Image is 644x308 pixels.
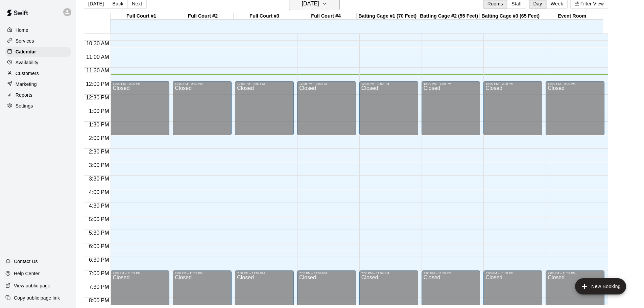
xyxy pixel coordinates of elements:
span: 1:00 PM [87,108,111,114]
div: Closed [424,86,478,138]
span: 12:00 PM [84,81,111,87]
div: 12:00 PM – 2:00 PM: Closed [359,81,418,135]
span: 11:30 AM [85,68,111,73]
p: View public page [14,282,50,289]
div: 12:00 PM – 2:00 PM: Closed [111,81,169,135]
div: Closed [485,86,540,138]
a: Calendar [5,47,71,57]
div: Batting Cage #1 (70 Feet) [357,13,418,20]
p: Settings [16,102,33,109]
p: Customers [16,70,39,77]
span: 4:30 PM [87,203,111,209]
div: 7:00 PM – 11:59 PM [113,271,167,275]
div: Event Room [541,13,603,20]
span: 7:30 PM [87,284,111,290]
span: 5:00 PM [87,216,111,222]
span: 12:30 PM [84,95,111,100]
span: 3:00 PM [87,162,111,168]
p: Help Center [14,270,40,277]
a: Availability [5,57,71,68]
span: 3:30 PM [87,176,111,182]
div: Closed [175,86,230,138]
span: 2:00 PM [87,135,111,141]
span: 7:00 PM [87,270,111,276]
div: 7:00 PM – 11:59 PM [175,271,230,275]
div: 7:00 PM – 11:59 PM [485,271,540,275]
div: 12:00 PM – 2:00 PM [113,82,167,86]
p: Availability [16,59,39,66]
span: 10:30 AM [85,41,111,46]
p: Copy public page link [14,294,60,301]
div: Full Court #1 [111,13,172,20]
span: 8:00 PM [87,298,111,303]
div: 7:00 PM – 11:59 PM [424,271,478,275]
div: 12:00 PM – 2:00 PM [175,82,230,86]
div: Closed [299,86,354,138]
span: 1:30 PM [87,122,111,127]
div: 7:00 PM – 11:59 PM [548,271,602,275]
p: Calendar [16,48,36,55]
a: Home [5,25,71,35]
a: Settings [5,101,71,111]
div: 12:00 PM – 2:00 PM: Closed [297,81,356,135]
span: 2:30 PM [87,149,111,155]
div: 7:00 PM – 11:59 PM [237,271,292,275]
div: 12:00 PM – 2:00 PM [299,82,354,86]
div: Closed [113,86,167,138]
div: 12:00 PM – 2:00 PM [548,82,602,86]
div: 12:00 PM – 2:00 PM: Closed [422,81,480,135]
div: 12:00 PM – 2:00 PM: Closed [483,81,542,135]
span: 4:00 PM [87,189,111,195]
span: 11:00 AM [85,54,111,60]
p: Marketing [16,81,37,88]
a: Customers [5,68,71,78]
div: 12:00 PM – 2:00 PM [361,82,416,86]
div: Full Court #2 [172,13,234,20]
a: Marketing [5,79,71,89]
span: 5:30 PM [87,230,111,236]
div: 12:00 PM – 2:00 PM [485,82,540,86]
span: 6:30 PM [87,257,111,263]
div: 12:00 PM – 2:00 PM: Closed [546,81,604,135]
span: 6:00 PM [87,243,111,249]
div: 7:00 PM – 11:59 PM [361,271,416,275]
div: 12:00 PM – 2:00 PM [424,82,478,86]
p: Services [16,38,34,44]
div: Batting Cage #3 (65 Feet) [480,13,541,20]
div: Batting Cage #2 (55 Feet) [418,13,480,20]
div: 12:00 PM – 2:00 PM: Closed [235,81,294,135]
p: Contact Us [14,258,38,265]
button: add [575,278,626,294]
div: Closed [361,86,416,138]
div: 12:00 PM – 2:00 PM: Closed [173,81,232,135]
a: Reports [5,90,71,100]
div: Closed [548,86,602,138]
a: Services [5,36,71,46]
div: Full Court #3 [234,13,295,20]
p: Reports [16,92,32,98]
div: 7:00 PM – 11:59 PM [299,271,354,275]
div: Closed [237,86,292,138]
div: Full Court #4 [295,13,357,20]
p: Home [16,27,28,33]
div: 12:00 PM – 2:00 PM [237,82,292,86]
